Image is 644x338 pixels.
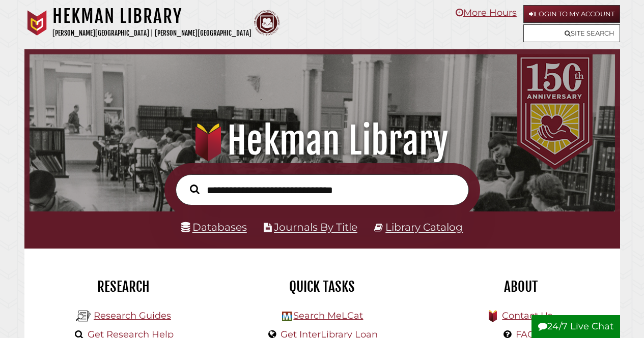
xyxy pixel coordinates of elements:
a: Journals By Title [274,221,357,233]
a: Library Catalog [385,221,463,233]
h2: Research [32,278,215,295]
a: Login to My Account [523,5,620,23]
h1: Hekman Library [52,5,251,27]
a: Research Guides [94,310,171,321]
a: More Hours [456,7,517,18]
a: Databases [181,221,247,233]
img: Hekman Library Logo [76,309,91,324]
button: Search [185,182,205,197]
h1: Hekman Library [39,118,605,163]
img: Calvin University [24,10,50,36]
p: [PERSON_NAME][GEOGRAPHIC_DATA] | [PERSON_NAME][GEOGRAPHIC_DATA] [52,27,251,39]
a: Contact Us [502,310,552,321]
i: Search [190,184,200,194]
a: Site Search [523,24,620,42]
img: Calvin Theological Seminary [254,10,279,36]
a: Search MeLCat [293,310,363,321]
h2: Quick Tasks [231,278,414,295]
img: Hekman Library Logo [282,312,292,321]
h2: About [429,278,612,295]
